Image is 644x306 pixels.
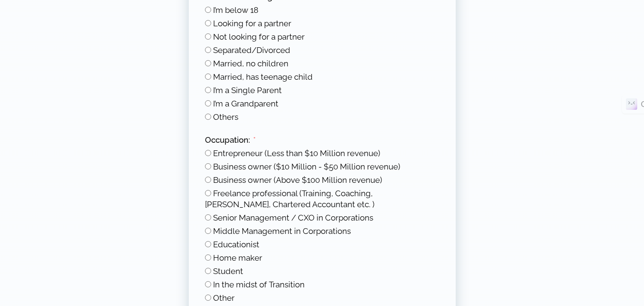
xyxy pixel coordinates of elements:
input: Married, no children [205,60,211,66]
input: Other [205,295,211,301]
input: I’m below 18 [205,7,211,13]
input: Looking for a partner [205,20,211,26]
span: Separated/Divorced [213,45,290,55]
input: Entrepreneur (Less than $10 Million revenue) [205,150,211,156]
input: Separated/Divorced [205,47,211,53]
input: Educationist [205,241,211,247]
input: Others [205,114,211,120]
input: Freelance professional (Training, Coaching, Baker, Chartered Accountant etc. ) [205,190,211,196]
span: Not looking for a partner [213,32,305,42]
input: Business owner ($10 Million - $50 Million revenue) [205,163,211,169]
span: Business owner ($10 Million - $50 Million revenue) [213,162,400,171]
span: Other [213,293,235,303]
span: I’m a Grandparent [213,99,278,108]
span: I’m a Single Parent [213,85,282,95]
span: Married, has teenage child [213,72,313,82]
input: Senior Management / CXO in Corporations [205,214,211,221]
input: Married, has teenage child [205,74,211,80]
input: Student [205,268,211,274]
input: Business owner (Above $100 Million revenue) [205,177,211,183]
span: In the midst of Transition [213,280,305,289]
span: I’m below 18 [213,5,258,15]
span: Educationist [213,240,259,249]
span: Freelance professional (Training, Coaching, [PERSON_NAME], Chartered Accountant etc. ) [205,189,375,209]
input: Not looking for a partner [205,33,211,40]
span: Looking for a partner [213,19,291,28]
span: Others [213,112,238,122]
span: Married, no children [213,59,288,68]
input: In the midst of Transition [205,281,211,287]
input: Home maker [205,254,211,261]
span: Entrepreneur (Less than $10 Million revenue) [213,148,380,158]
span: Middle Management in Corporations [213,226,351,236]
span: Business owner (Above $100 Million revenue) [213,175,382,185]
span: Student [213,266,243,276]
span: Senior Management / CXO in Corporations [213,213,373,222]
input: I’m a Single Parent [205,87,211,93]
input: I’m a Grandparent [205,100,211,106]
span: Home maker [213,253,262,263]
input: Middle Management in Corporations [205,228,211,234]
label: Occupation: [205,135,256,146]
